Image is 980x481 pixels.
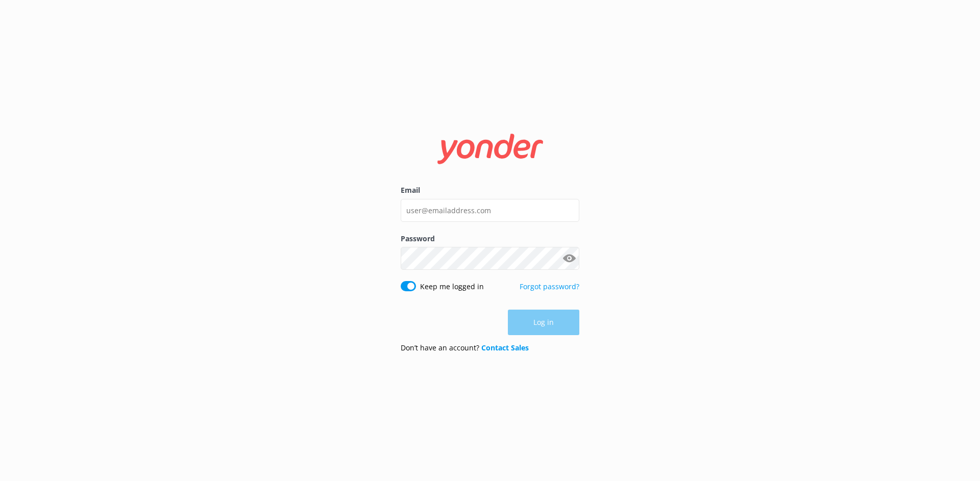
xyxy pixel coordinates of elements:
[520,282,579,291] a: Forgot password?
[401,233,579,244] label: Password
[401,185,579,196] label: Email
[559,248,579,269] button: Show password
[420,281,484,292] label: Keep me logged in
[401,199,579,222] input: user@emailaddress.com
[401,342,529,353] p: Don’t have an account?
[481,343,529,352] a: Contact Sales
